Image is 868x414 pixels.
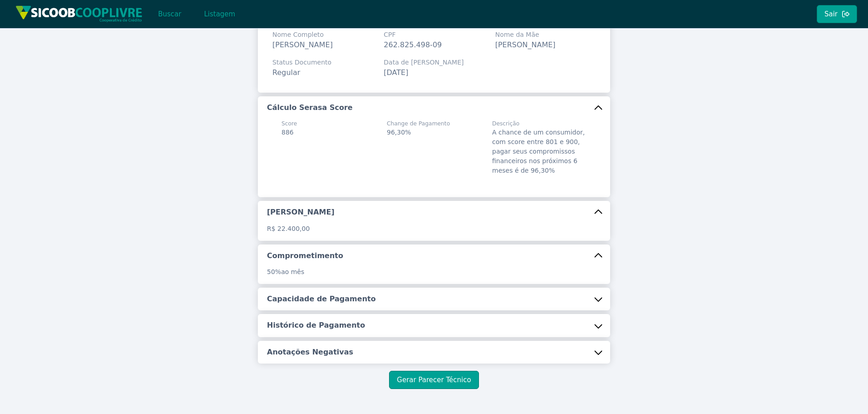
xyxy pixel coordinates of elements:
[267,251,343,261] h5: Comprometimento
[150,5,189,23] button: Buscar
[258,314,610,337] button: Histórico de Pagamento
[384,40,442,49] span: 262.825.498-09
[281,120,297,128] span: Score
[267,267,601,277] p: ao mês
[258,244,610,267] button: Comprometimento
[272,58,331,67] span: Status Documento
[196,5,243,23] button: Listagem
[267,103,353,113] h5: Cálculo Serasa Score
[384,68,408,77] span: [DATE]
[384,58,464,67] span: Data de [PERSON_NAME]
[272,30,333,40] span: Nome Completo
[387,120,450,128] span: Change de Pagamento
[267,320,365,330] h5: Histórico de Pagamento
[258,288,610,310] button: Capacidade de Pagamento
[492,120,587,128] span: Descrição
[495,30,556,40] span: Nome da Mãe
[267,294,376,304] h5: Capacidade de Pagamento
[267,268,281,275] span: 50%
[281,129,294,136] span: 886
[272,40,333,49] span: [PERSON_NAME]
[267,207,335,217] h5: [PERSON_NAME]
[495,40,556,49] span: [PERSON_NAME]
[267,347,353,357] h5: Anotações Negativas
[492,129,585,174] span: A chance de um consumidor, com score entre 801 e 900, pagar seus compromissos financeiros nos pró...
[267,225,310,232] span: R$ 22.400,00
[258,341,610,364] button: Anotações Negativas
[389,371,478,389] button: Gerar Parecer Técnico
[387,129,411,136] span: 96,30%
[817,5,857,23] button: Sair
[258,96,610,119] button: Cálculo Serasa Score
[258,201,610,224] button: [PERSON_NAME]
[15,5,143,22] img: img/sicoob_cooplivre.png
[272,68,300,77] span: Regular
[384,30,442,40] span: CPF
